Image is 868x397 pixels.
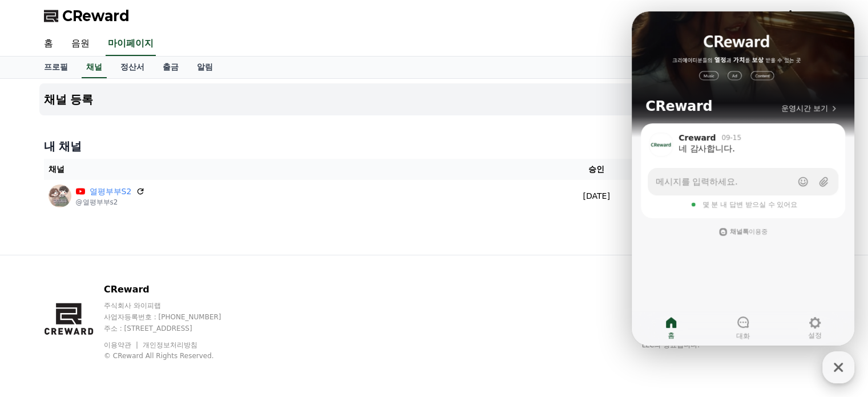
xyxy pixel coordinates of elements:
[35,57,77,78] a: 프로필
[104,341,140,349] a: 이용약관
[62,7,130,25] span: CReward
[516,159,677,180] th: 승인
[154,57,188,78] a: 출금
[143,341,197,349] a: 개인정보처리방침
[104,324,243,333] p: 주소 : [STREET_ADDRESS]
[111,57,154,78] a: 정산서
[35,32,62,56] a: 홈
[76,198,146,207] p: @열평부부s2
[632,11,854,346] iframe: Channel chat
[106,32,156,56] a: 마이페이지
[104,312,243,322] p: 사업자등록번호 : [PHONE_NUMBER]
[188,57,222,78] a: 알림
[39,83,829,115] button: 채널 등록
[520,190,672,202] p: [DATE]
[104,301,243,310] p: 주식회사 와이피랩
[44,159,516,180] th: 채널
[82,57,107,78] a: 채널
[90,186,132,198] a: 열평부부S2
[104,351,243,360] p: © CReward All Rights Reserved.
[104,283,243,296] p: CReward
[44,93,94,106] h4: 채널 등록
[44,138,825,154] h4: 내 채널
[49,185,71,207] img: 열평부부S2
[44,7,130,25] a: CReward
[62,32,99,56] a: 음원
